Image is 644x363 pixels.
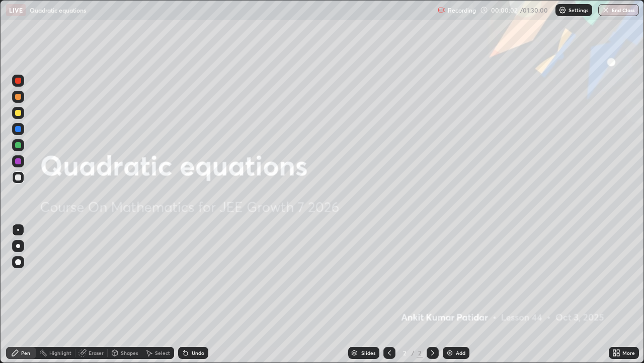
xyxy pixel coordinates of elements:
p: Quadratic equations [30,6,86,14]
div: Slides [361,350,375,355]
div: Pen [21,350,30,355]
p: Settings [569,8,588,13]
div: Undo [192,350,204,355]
div: Add [456,350,465,355]
div: 2 [399,350,410,356]
img: add-slide-button [446,349,454,357]
img: class-settings-icons [558,6,567,14]
p: LIVE [9,6,23,14]
div: 2 [417,348,423,357]
div: More [622,350,635,355]
img: recording.375f2c34.svg [438,6,446,14]
div: Select [155,350,170,355]
img: end-class-cross [602,6,610,14]
div: Highlight [49,350,71,355]
div: Eraser [89,350,104,355]
div: Shapes [121,350,138,355]
div: / [412,350,415,356]
button: End Class [598,4,639,16]
p: Recording [448,7,476,14]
